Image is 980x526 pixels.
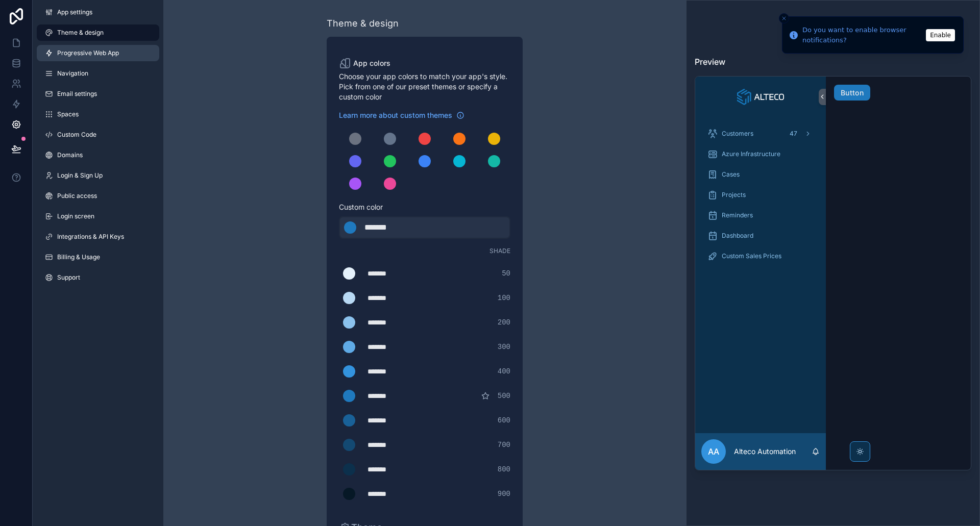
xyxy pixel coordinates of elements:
[37,106,159,122] a: Spaces
[489,247,510,255] span: Shade
[339,110,464,120] a: Learn more about custom themes
[37,269,159,286] a: Support
[502,268,510,279] span: 50
[57,90,97,98] span: Email settings
[498,464,510,474] span: 800
[498,415,510,425] span: 600
[498,317,510,328] span: 200
[498,440,510,450] span: 700
[722,130,753,138] span: Customers
[57,110,79,118] span: Spaces
[734,446,796,457] p: Alteco Automation
[37,249,159,265] a: Billing & Usage
[701,124,820,143] a: Customers47
[37,208,159,224] a: Login screen
[37,65,159,82] a: Navigation
[701,145,820,163] a: Azure Infrastructure
[708,445,719,458] span: AA
[695,56,971,68] h3: Preview
[37,147,159,163] a: Domains
[57,212,94,220] span: Login screen
[57,49,119,57] span: Progressive Web App
[339,110,452,120] span: Learn more about custom themes
[498,489,510,499] span: 900
[722,232,753,240] span: Dashboard
[701,206,820,224] a: Reminders
[57,273,80,282] span: Support
[498,293,510,303] span: 100
[498,391,510,401] span: 500
[722,211,753,219] span: Reminders
[57,8,92,16] span: App settings
[327,16,399,31] div: Theme & design
[57,192,97,200] span: Public access
[802,25,923,45] div: Do you want to enable browser notifications?
[57,151,83,159] span: Domains
[787,128,800,140] div: 47
[57,29,104,37] span: Theme & design
[37,229,159,245] a: Integrations & API Keys
[722,252,781,260] span: Custom Sales Prices
[57,69,88,78] span: Navigation
[737,89,784,105] img: App logo
[37,167,159,184] a: Login & Sign Up
[701,165,820,184] a: Cases
[353,58,390,68] span: App colors
[701,186,820,204] a: Projects
[57,253,100,261] span: Billing & Usage
[498,366,510,377] span: 400
[722,150,780,158] span: Azure Infrastructure
[37,4,159,20] a: App settings
[695,117,826,433] div: scrollable content
[37,45,159,61] a: Progressive Web App
[339,202,502,212] span: Custom color
[57,233,124,241] span: Integrations & API Keys
[339,71,510,102] span: Choose your app colors to match your app's style. Pick from one of our preset themes or specify a...
[57,171,103,180] span: Login & Sign Up
[779,13,789,23] button: Close toast
[37,86,159,102] a: Email settings
[834,85,870,101] button: Button
[37,188,159,204] a: Public access
[926,29,955,41] button: Enable
[701,227,820,245] a: Dashboard
[57,131,96,139] span: Custom Code
[722,191,746,199] span: Projects
[722,170,740,179] span: Cases
[37,24,159,41] a: Theme & design
[701,247,820,265] a: Custom Sales Prices
[498,342,510,352] span: 300
[37,127,159,143] a: Custom Code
